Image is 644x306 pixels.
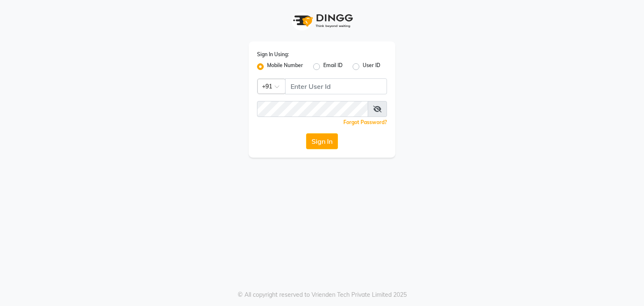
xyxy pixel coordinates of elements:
[323,62,343,72] label: Email ID
[257,51,289,58] label: Sign In Using:
[257,101,368,117] input: Username
[267,62,303,72] label: Mobile Number
[288,8,356,33] img: logo1.svg
[363,62,380,72] label: User ID
[306,133,338,149] button: Sign In
[343,119,387,125] a: Forgot Password?
[285,78,387,94] input: Username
